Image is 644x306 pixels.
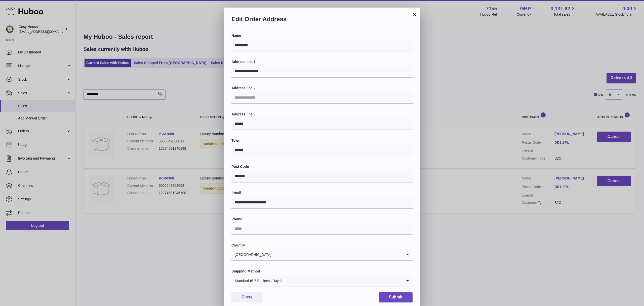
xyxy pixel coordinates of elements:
[379,292,413,302] button: Submit
[231,138,413,143] label: Town
[231,275,413,287] div: Search for option
[412,12,418,18] button: ×
[231,269,413,274] label: Shipping Method
[231,292,263,302] button: Close
[231,164,413,169] label: Post Code
[231,275,282,287] span: Standard (5-7 Business Days)
[231,249,413,261] div: Search for option
[231,86,413,90] label: Address line 2
[231,15,413,26] h2: Edit Order Address
[231,243,413,248] label: Country
[231,191,413,195] label: Email
[231,59,413,64] label: Address line 1
[231,217,413,222] label: Phone
[231,249,272,260] span: [GEOGRAPHIC_DATA]
[231,112,413,117] label: Address line 3
[282,275,403,287] input: Search for option
[231,33,413,38] label: Name
[272,249,403,260] input: Search for option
